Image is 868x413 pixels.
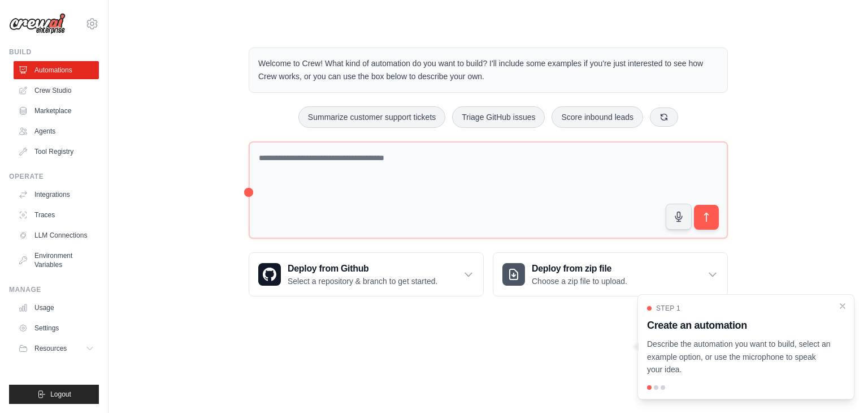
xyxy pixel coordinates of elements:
img: Logo [9,13,66,35]
span: Step 1 [656,304,680,313]
a: Environment Variables [14,247,99,274]
a: Automations [14,61,99,79]
a: Traces [14,206,99,224]
a: Settings [14,319,99,337]
button: Triage GitHub issues [452,106,545,128]
button: Resources [14,339,99,358]
p: Select a repository & branch to get started. [288,276,437,287]
h3: Create an automation [647,317,831,333]
a: Marketplace [14,102,99,120]
button: Close walkthrough [838,302,847,311]
p: Choose a zip file to upload. [532,276,627,287]
a: LLM Connections [14,226,99,244]
a: Usage [14,299,99,317]
h3: Deploy from zip file [532,262,627,276]
a: Integrations [14,186,99,204]
a: Agents [14,122,99,140]
h3: Deploy from Github [288,262,437,276]
div: Operate [9,172,99,181]
a: Crew Studio [14,81,99,100]
span: Resources [34,344,67,353]
button: Score inbound leads [552,106,643,128]
span: Logout [50,390,71,399]
button: Logout [9,385,99,404]
div: Manage [9,285,99,294]
button: Summarize customer support tickets [298,106,445,128]
p: Welcome to Crew! What kind of automation do you want to build? I'll include some examples if you'... [258,57,718,83]
a: Tool Registry [14,143,99,161]
p: Describe the automation you want to build, select an example option, or use the microphone to spe... [647,338,831,376]
div: Build [9,48,99,57]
